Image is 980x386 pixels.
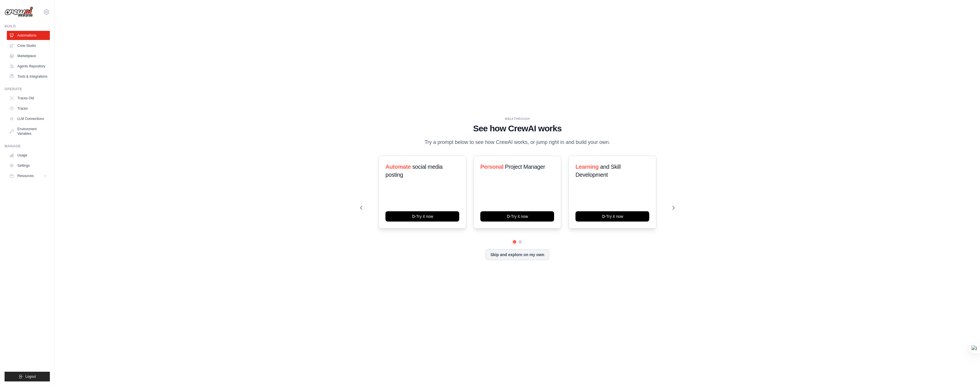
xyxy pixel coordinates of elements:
h1: See how CrewAI works [360,123,675,134]
span: Logout [25,374,36,379]
a: Traces [7,104,50,113]
a: Marketplace [7,51,50,61]
div: WALKTHROUGH [360,117,675,121]
a: Usage [7,151,50,160]
span: Project Manager [505,164,545,170]
span: Personal [480,164,503,170]
button: Try it now [575,211,649,222]
a: Tools & Integrations [7,72,50,81]
p: Try a prompt below to see how CrewAI works, or jump right in and build your own. [422,138,613,146]
div: Build [5,24,50,29]
a: Environment Variables [7,124,50,138]
a: LLM Connections [7,114,50,123]
button: Try it now [480,211,554,222]
a: Traces Old [7,94,50,103]
a: Crew Studio [7,41,50,50]
img: Logo [5,7,33,17]
button: Resources [7,171,50,180]
button: Skip and explore on my own [485,249,549,260]
div: Manage [5,144,50,148]
a: Settings [7,161,50,170]
a: Automations [7,31,50,40]
button: Logout [5,372,50,381]
span: Learning [575,164,599,170]
div: Operate [5,87,50,91]
span: social media posting [385,164,443,178]
span: and Skill Development [575,164,620,178]
span: Automate [385,164,411,170]
span: Resources [17,174,34,178]
button: Try it now [385,211,459,222]
a: Agents Repository [7,62,50,71]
